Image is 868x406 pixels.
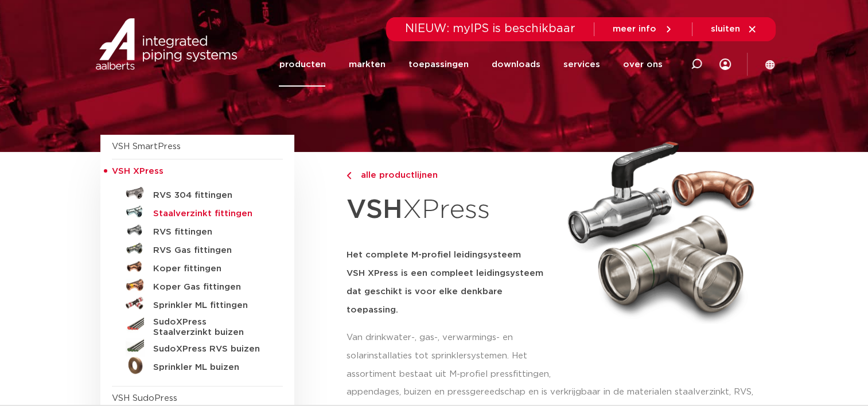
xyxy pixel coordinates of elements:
h5: Koper fittingen [153,264,267,274]
a: VSH SudoPress [112,394,177,403]
a: over ons [622,42,662,87]
a: producten [279,42,325,87]
h5: Het complete M-profiel leidingsysteem VSH XPress is een compleet leidingsysteem dat geschikt is v... [347,246,554,319]
a: RVS fittingen [112,221,283,239]
a: services [563,42,600,87]
h1: XPress [347,188,554,232]
a: SudoXPress RVS buizen [112,338,283,356]
a: Sprinkler ML fittingen [112,294,283,313]
a: VSH SmartPress [112,142,181,151]
a: meer info [613,24,674,34]
a: alle productlijnen [347,169,554,182]
h5: RVS Gas fittingen [153,245,267,256]
a: RVS Gas fittingen [112,239,283,257]
nav: Menu [279,42,662,87]
a: markten [348,42,385,87]
a: SudoXPress Staalverzinkt buizen [112,313,283,338]
span: NIEUW: myIPS is beschikbaar [405,23,575,34]
h5: Sprinkler ML buizen [153,362,267,373]
h5: Koper Gas fittingen [153,282,267,292]
a: RVS 304 fittingen [112,184,283,202]
span: meer info [613,25,656,33]
span: VSH XPress [112,167,164,175]
h5: SudoXPress Staalverzinkt buizen [153,317,267,338]
h5: Sprinkler ML fittingen [153,300,267,311]
strong: VSH [347,197,403,223]
a: Staalverzinkt fittingen [112,202,283,221]
h5: SudoXPress RVS buizen [153,344,267,354]
p: Van drinkwater-, gas-, verwarmings- en solarinstallaties tot sprinklersystemen. Het assortiment b... [347,329,554,384]
a: Sprinkler ML buizen [112,356,283,374]
span: sluiten [711,25,740,33]
a: sluiten [711,24,757,34]
h5: RVS 304 fittingen [153,190,267,201]
a: Koper Gas fittingen [112,276,283,294]
a: downloads [491,42,540,87]
h5: Staalverzinkt fittingen [153,209,267,219]
a: Koper fittingen [112,257,283,276]
img: chevron-right.svg [347,172,351,179]
span: alle productlijnen [354,171,438,179]
a: toepassingen [408,42,468,87]
h5: RVS fittingen [153,227,267,237]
